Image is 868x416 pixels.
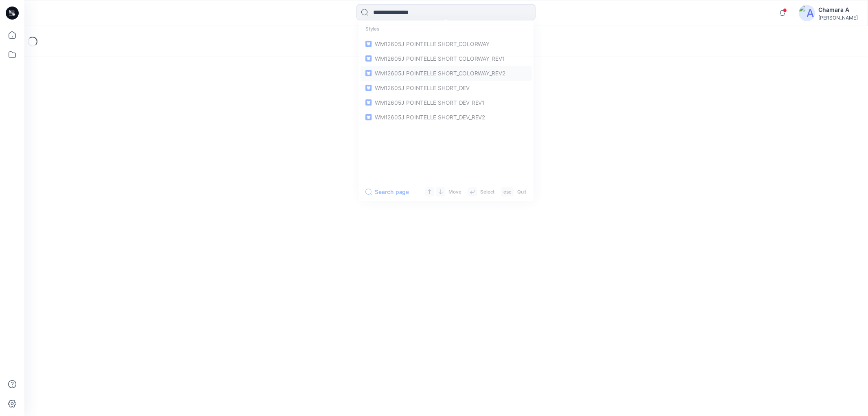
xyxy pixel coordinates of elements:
[375,114,485,121] span: WM12605J POINTELLE SHORT_DEV_REV2
[375,84,470,91] span: WM12605J POINTELLE SHORT_DEV
[361,81,532,95] a: WM12605J POINTELLE SHORT_DEV
[375,70,505,77] span: WM12605J POINTELLE SHORT_COLORWAY_REV2
[375,99,485,106] span: WM12605J POINTELLE SHORT_DEV_REV1
[365,187,409,196] button: Search page
[517,188,526,196] p: Quit
[361,110,532,125] a: WM12605J POINTELLE SHORT_DEV_REV2
[503,188,512,196] p: esc
[375,40,489,47] span: WM12605J POINTELLE SHORT_COLORWAY
[361,22,532,37] p: Styles
[480,188,494,196] p: Select
[818,5,858,15] div: Chamara A
[361,51,532,66] a: WM12605J POINTELLE SHORT_COLORWAY_REV1
[449,188,461,196] p: Move
[818,15,858,21] div: [PERSON_NAME]
[361,66,532,81] a: WM12605J POINTELLE SHORT_COLORWAY_REV2
[361,95,532,110] a: WM12605J POINTELLE SHORT_DEV_REV1
[375,55,505,62] span: WM12605J POINTELLE SHORT_COLORWAY_REV1
[361,37,532,51] a: WM12605J POINTELLE SHORT_COLORWAY
[799,5,815,21] img: avatar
